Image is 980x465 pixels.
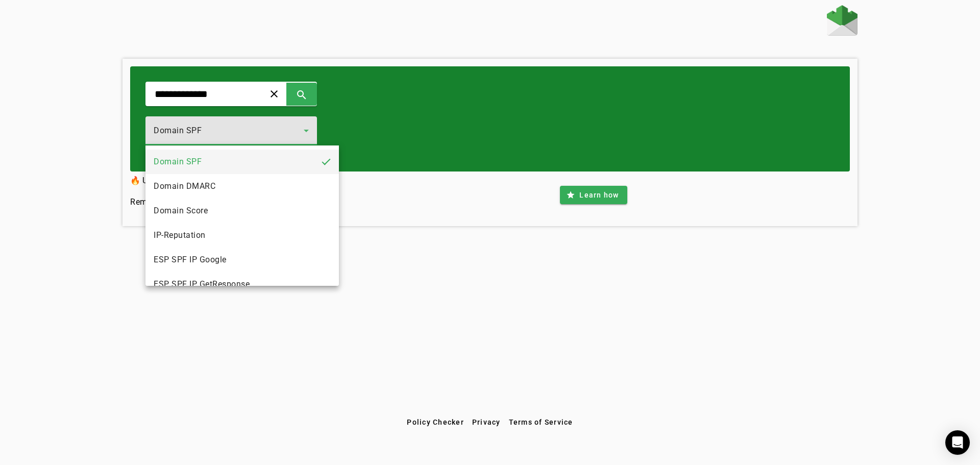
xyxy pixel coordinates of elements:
[154,156,202,168] span: Domain SPF
[154,254,227,266] span: ESP SPF IP Google
[154,278,250,290] span: ESP SPF IP GetResponse
[154,229,206,241] span: IP-Reputation
[154,180,215,192] span: Domain DMARC
[945,430,970,455] div: Open Intercom Messenger
[154,205,208,217] span: Domain Score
